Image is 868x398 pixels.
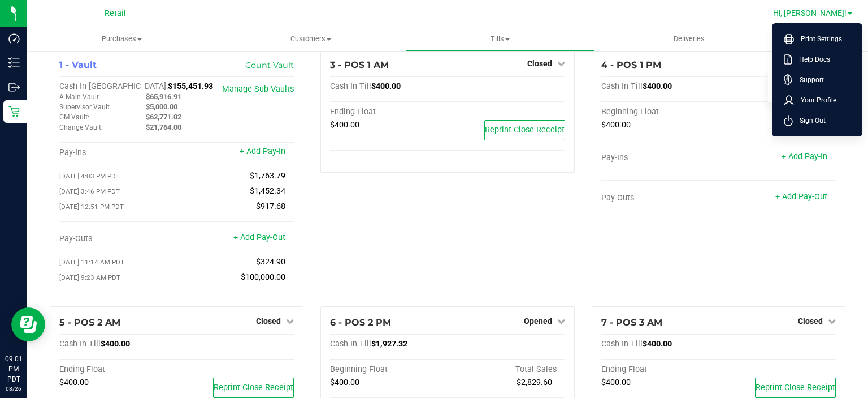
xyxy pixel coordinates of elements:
a: Customers [216,27,406,51]
span: Sign Out [793,115,826,126]
span: Reprint Close Receipt [756,383,835,392]
span: Cash In Till [601,82,643,91]
li: Sign Out [775,110,860,131]
span: Retail [105,8,126,18]
span: $400.00 [371,82,401,91]
p: 08/26 [5,384,22,393]
div: Total Sales [448,365,565,375]
button: Reprint Close Receipt [755,378,836,398]
span: 3 - POS 1 AM [330,59,389,70]
div: Beginning Float [601,107,719,117]
span: Help Docs [792,54,830,65]
span: $5,000.00 [146,102,177,111]
div: Ending Float [59,365,177,375]
span: $1,452.34 [250,186,285,196]
span: Reprint Close Receipt [214,383,293,392]
a: + Add Pay-Out [775,192,827,202]
span: $65,916.91 [146,92,181,101]
span: Print Settings [794,33,842,45]
span: Cash In Till [330,339,371,349]
span: 7 - POS 3 AM [601,317,662,328]
span: $1,927.32 [371,339,407,349]
span: 5 - POS 2 AM [59,317,120,328]
span: [DATE] 9:23 AM PDT [59,273,120,281]
span: [DATE] 12:51 PM PDT [59,203,124,211]
div: Pay-Ins [59,148,177,158]
span: Closed [798,316,823,326]
div: Pay-Outs [601,193,719,203]
a: + Add Pay-In [782,152,827,161]
inline-svg: Outbound [8,82,20,93]
span: Support [793,74,824,85]
span: Cash In [GEOGRAPHIC_DATA]: [59,82,168,91]
button: Reprint Close Receipt [484,120,565,140]
span: $324.90 [256,257,285,267]
a: Deliveries [594,27,784,51]
span: Cash In Till [601,339,643,349]
inline-svg: Retail [8,106,20,117]
span: $21,764.00 [146,123,181,131]
span: $400.00 [330,378,359,387]
span: Reprint Close Receipt [485,125,565,135]
a: + Add Pay-Out [233,233,285,242]
span: [DATE] 4:03 PM PDT [59,172,120,180]
span: $400.00 [601,120,631,130]
inline-svg: Dashboard [8,33,20,44]
span: GM Vault: [59,113,89,121]
a: Support [784,74,855,85]
span: [DATE] 11:14 AM PDT [59,258,124,266]
span: [DATE] 3:46 PM PDT [59,187,120,195]
div: Total Sales [718,107,836,117]
a: Manage Sub-Vaults [222,84,294,94]
span: $400.00 [330,120,359,130]
span: $400.00 [643,339,672,349]
span: Closed [527,59,552,68]
span: $400.00 [643,82,672,91]
inline-svg: Inventory [8,57,20,69]
span: Tills [406,34,594,44]
span: $917.68 [256,202,285,211]
span: Cash In Till [59,339,101,349]
span: $400.00 [601,378,631,387]
span: $400.00 [101,339,130,349]
iframe: Resource center [11,307,45,341]
span: Hi, [PERSON_NAME]! [773,8,847,18]
a: Tills [406,27,595,51]
div: Pay-Ins [601,153,719,163]
span: Cash In Till [330,82,371,91]
span: Supervisor Vault: [59,103,111,111]
a: Purchases [27,27,216,51]
span: $155,451.93 [168,82,213,91]
span: Purchases [27,34,216,44]
div: Beginning Float [330,365,448,375]
span: 1 - Vault [59,59,97,70]
a: + Add Pay-In [240,147,285,156]
div: Ending Float [601,365,719,375]
span: $2,829.60 [517,378,552,387]
button: Reprint Close Receipt [213,378,294,398]
span: $62,771.02 [146,113,181,121]
a: Help Docs [784,54,855,65]
span: $100,000.00 [241,272,285,282]
a: Count Vault [245,60,294,70]
div: Pay-Outs [59,234,177,244]
span: Opened [524,316,552,326]
span: Change Vault: [59,123,103,131]
p: 09:01 PM PDT [5,354,22,384]
span: $400.00 [59,378,89,387]
div: Ending Float [330,107,448,117]
span: Closed [256,316,281,326]
span: $1,763.79 [250,171,285,181]
span: Your Profile [794,95,836,106]
span: 6 - POS 2 PM [330,317,391,328]
span: 4 - POS 1 PM [601,59,661,70]
span: Customers [217,34,405,44]
span: A Main Vault: [59,93,101,101]
span: Deliveries [658,34,720,44]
